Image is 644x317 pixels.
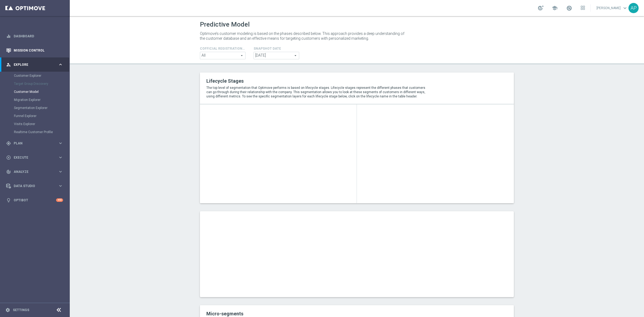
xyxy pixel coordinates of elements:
[14,128,69,136] div: Realtime Customer Profile
[6,48,63,53] button: Mission Control
[5,308,10,312] i: settings
[14,80,69,88] div: Target Group Discovery
[6,155,11,160] i: play_circle_outline
[58,141,63,146] i: keyboard_arrow_right
[14,130,56,134] a: Realtime Customer Profile
[6,169,11,174] i: track_changes
[628,3,639,13] div: AP
[200,47,246,50] h4: Cofficial Registrationtype Filter
[6,141,58,146] div: Plan
[58,169,63,174] i: keyboard_arrow_right
[14,106,56,110] a: Segmentation Explorer
[14,29,63,43] a: Dashboard
[6,170,63,174] button: track_changes Analyze keyboard_arrow_right
[14,112,69,120] div: Funnel Explorer
[14,88,69,96] div: Customer Model
[56,198,63,202] div: +10
[6,141,11,146] i: gps_fixed
[6,34,63,38] button: equalizer Dashboard
[58,62,63,67] i: keyboard_arrow_right
[6,155,58,160] div: Execute
[6,198,11,203] i: lightbulb
[14,156,58,159] span: Execute
[6,155,63,160] button: play_circle_outline Execute keyboard_arrow_right
[6,62,11,67] i: person_search
[58,155,63,160] i: keyboard_arrow_right
[14,104,69,112] div: Segmentation Explorer
[6,29,63,43] div: Dashboard
[6,63,63,67] button: person_search Explore keyboard_arrow_right
[6,34,11,39] i: equalizer
[6,184,63,188] button: Data Studio keyboard_arrow_right
[206,78,430,84] h2: Lifecycle Stages
[6,141,63,145] button: gps_fixed Plan keyboard_arrow_right
[206,86,430,99] p: The top level of segmentation that Optimove performs is based on lifecycle stages. Lifecycle stag...
[14,142,58,145] span: Plan
[14,96,69,104] div: Migration Explorer
[6,184,58,188] div: Data Studio
[6,198,63,202] button: lightbulb Optibot +10
[14,170,58,173] span: Analyze
[14,74,56,78] a: Customer Explorer
[14,98,56,102] a: Migration Explorer
[200,31,407,41] p: Optimove’s customer modeling is based on the phases described below. This approach provides a dee...
[200,21,250,28] h1: Predictive Model
[14,72,69,80] div: Customer Explorer
[622,5,628,11] span: keyboard_arrow_down
[14,193,56,207] a: Optibot
[6,43,63,57] div: Mission Control
[552,5,558,11] span: school
[254,47,299,50] h4: Snapshot Date
[14,90,56,94] a: Customer Model
[14,114,56,118] a: Funnel Explorer
[6,193,63,207] div: Optibot
[14,184,58,188] span: Data Studio
[6,169,58,174] div: Analyze
[596,4,628,12] a: [PERSON_NAME]keyboard_arrow_down
[14,120,69,128] div: Visits Explorer
[58,183,63,188] i: keyboard_arrow_right
[206,311,430,317] h2: Micro-segments
[13,308,29,312] a: Settings
[14,122,56,126] a: Visits Explorer
[6,62,58,67] div: Explore
[14,43,63,57] a: Mission Control
[14,63,58,66] span: Explore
